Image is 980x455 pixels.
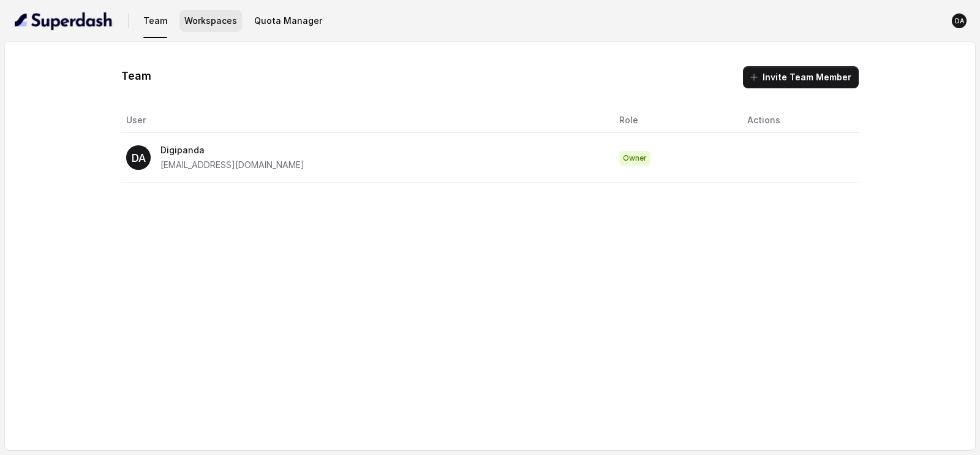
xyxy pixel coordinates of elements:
span: Owner [619,151,650,166]
span: [EMAIL_ADDRESS][DOMAIN_NAME] [160,159,304,170]
button: Quota Manager [249,10,327,32]
th: User [121,108,609,133]
th: Actions [737,108,858,133]
p: Digipanda [160,143,304,158]
button: Workspaces [179,10,242,32]
th: Role [609,108,738,133]
text: DA [132,151,146,164]
h1: Team [121,66,151,86]
button: Invite Team Member [743,66,859,88]
button: Team [138,10,172,32]
img: light.svg [15,11,113,31]
text: DA [955,17,965,25]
